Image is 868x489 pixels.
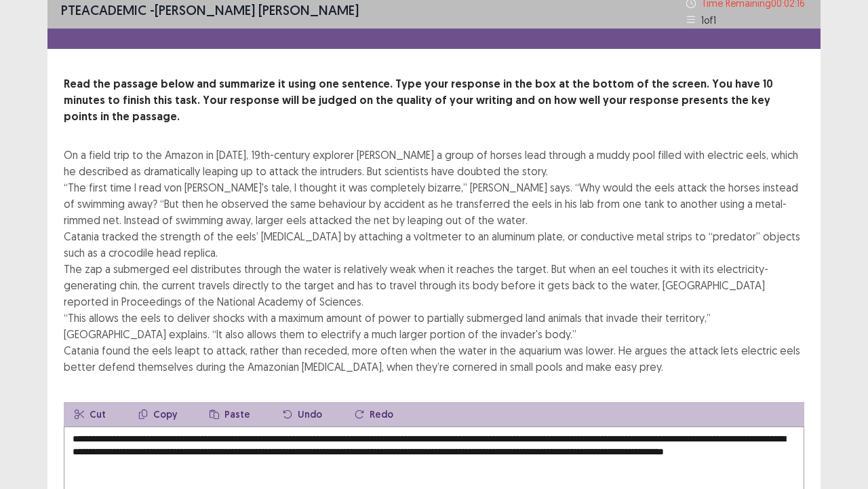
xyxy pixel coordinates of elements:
[344,402,404,427] button: Redo
[272,402,333,427] button: Undo
[64,147,804,375] div: On a field trip to the Amazon in [DATE], 19th-century explorer [PERSON_NAME] a group of horses le...
[127,402,188,427] button: Copy
[199,402,261,427] button: Paste
[64,402,117,427] button: Cut
[64,76,804,125] p: Read the passage below and summarize it using one sentence. Type your response in the box at the ...
[61,1,146,18] span: PTE academic
[701,13,716,27] p: 1 of 1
